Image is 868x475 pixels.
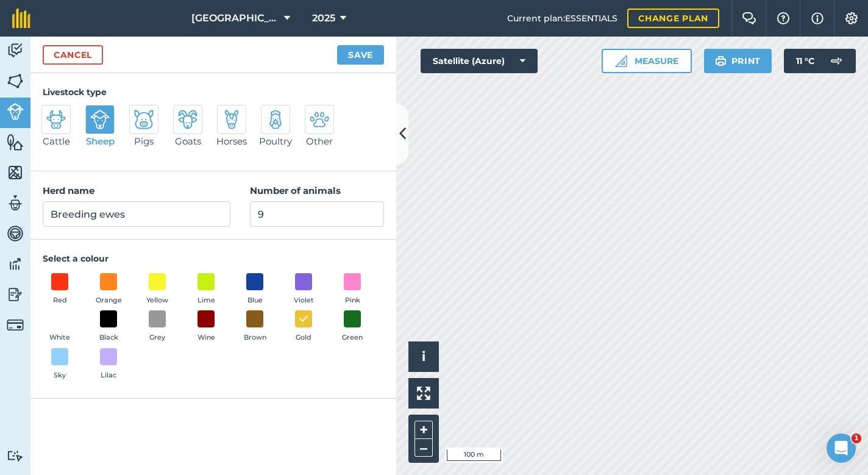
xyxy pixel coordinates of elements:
img: svg+xml;base64,PHN2ZyB4bWxucz0iaHR0cDovL3d3dy53My5vcmcvMjAwMC9zdmciIHdpZHRoPSI1NiIgaGVpZ2h0PSI2MC... [7,133,24,151]
span: Lilac [101,370,116,381]
button: Gold [286,310,321,343]
button: Brown [238,310,272,343]
span: Grey [149,332,165,343]
img: svg+xml;base64,PHN2ZyB4bWxucz0iaHR0cDovL3d3dy53My5vcmcvMjAwMC9zdmciIHdpZHRoPSIxNyIgaGVpZ2h0PSIxNy... [811,11,824,26]
span: Wine [197,332,215,343]
span: Brown [244,332,266,343]
button: Sky [43,348,77,381]
img: svg+xml;base64,PD94bWwgdmVyc2lvbj0iMS4wIiBlbmNvZGluZz0idXRmLTgiPz4KPCEtLSBHZW5lcmF0b3I6IEFkb2JlIE... [134,110,154,129]
span: Yellow [146,295,168,306]
span: 2025 [312,11,335,26]
img: Four arrows, one pointing top left, one top right, one bottom right and the last bottom left [417,387,430,400]
span: [GEOGRAPHIC_DATA] [191,11,279,26]
img: svg+xml;base64,PD94bWwgdmVyc2lvbj0iMS4wIiBlbmNvZGluZz0idXRmLTgiPz4KPCEtLSBHZW5lcmF0b3I6IEFkb2JlIE... [90,110,110,129]
span: Pink [345,295,360,306]
button: 11 °C [784,49,856,73]
img: svg+xml;base64,PD94bWwgdmVyc2lvbj0iMS4wIiBlbmNvZGluZz0idXRmLTgiPz4KPCEtLSBHZW5lcmF0b3I6IEFkb2JlIE... [7,103,24,120]
button: Measure [602,49,692,73]
img: svg+xml;base64,PD94bWwgdmVyc2lvbj0iMS4wIiBlbmNvZGluZz0idXRmLTgiPz4KPCEtLSBHZW5lcmF0b3I6IEFkb2JlIE... [824,49,848,73]
span: White [49,332,70,343]
span: Violet [294,295,314,306]
button: – [414,439,433,457]
img: svg+xml;base64,PHN2ZyB4bWxucz0iaHR0cDovL3d3dy53My5vcmcvMjAwMC9zdmciIHdpZHRoPSI1NiIgaGVpZ2h0PSI2MC... [7,163,24,182]
a: Cancel [43,45,103,65]
span: Other [306,134,333,149]
span: 1 [852,434,861,443]
button: Pink [335,273,369,306]
img: svg+xml;base64,PD94bWwgdmVyc2lvbj0iMS4wIiBlbmNvZGluZz0idXRmLTgiPz4KPCEtLSBHZW5lcmF0b3I6IEFkb2JlIE... [7,450,24,462]
img: svg+xml;base64,PD94bWwgdmVyc2lvbj0iMS4wIiBlbmNvZGluZz0idXRmLTgiPz4KPCEtLSBHZW5lcmF0b3I6IEFkb2JlIE... [7,194,24,212]
span: Blue [247,295,263,306]
a: Change plan [627,9,719,28]
strong: Herd name [43,185,94,196]
img: svg+xml;base64,PD94bWwgdmVyc2lvbj0iMS4wIiBlbmNvZGluZz0idXRmLTgiPz4KPCEtLSBHZW5lcmF0b3I6IEFkb2JlIE... [222,110,241,129]
span: Black [99,332,118,343]
button: Violet [286,273,321,306]
span: i [422,349,425,364]
button: Save [337,45,384,65]
img: A cog icon [844,12,859,24]
img: Two speech bubbles overlapping with the left bubble in the forefront [742,12,756,24]
span: Horses [216,134,247,149]
span: Current plan : ESSENTIALS [507,12,617,25]
button: + [414,421,433,439]
img: svg+xml;base64,PD94bWwgdmVyc2lvbj0iMS4wIiBlbmNvZGluZz0idXRmLTgiPz4KPCEtLSBHZW5lcmF0b3I6IEFkb2JlIE... [178,110,197,129]
span: Orange [96,295,122,306]
span: Pigs [134,134,154,149]
span: Goats [175,134,201,149]
img: svg+xml;base64,PD94bWwgdmVyc2lvbj0iMS4wIiBlbmNvZGluZz0idXRmLTgiPz4KPCEtLSBHZW5lcmF0b3I6IEFkb2JlIE... [310,110,329,129]
img: svg+xml;base64,PD94bWwgdmVyc2lvbj0iMS4wIiBlbmNvZGluZz0idXRmLTgiPz4KPCEtLSBHZW5lcmF0b3I6IEFkb2JlIE... [7,255,24,273]
img: svg+xml;base64,PHN2ZyB4bWxucz0iaHR0cDovL3d3dy53My5vcmcvMjAwMC9zdmciIHdpZHRoPSIxOCIgaGVpZ2h0PSIyNC... [298,312,309,326]
span: Lime [197,295,215,306]
span: Sheep [86,134,115,149]
img: Ruler icon [615,55,627,67]
img: svg+xml;base64,PHN2ZyB4bWxucz0iaHR0cDovL3d3dy53My5vcmcvMjAwMC9zdmciIHdpZHRoPSIxOSIgaGVpZ2h0PSIyNC... [715,54,727,68]
strong: Number of animals [250,185,341,196]
img: svg+xml;base64,PD94bWwgdmVyc2lvbj0iMS4wIiBlbmNvZGluZz0idXRmLTgiPz4KPCEtLSBHZW5lcmF0b3I6IEFkb2JlIE... [46,110,66,129]
button: Orange [91,273,126,306]
iframe: Intercom live chat [827,434,856,463]
img: svg+xml;base64,PD94bWwgdmVyc2lvbj0iMS4wIiBlbmNvZGluZz0idXRmLTgiPz4KPCEtLSBHZW5lcmF0b3I6IEFkb2JlIE... [7,41,24,60]
span: Gold [296,332,311,343]
button: i [408,341,439,372]
h4: Livestock type [43,85,384,99]
img: svg+xml;base64,PHN2ZyB4bWxucz0iaHR0cDovL3d3dy53My5vcmcvMjAwMC9zdmciIHdpZHRoPSI1NiIgaGVpZ2h0PSI2MC... [7,72,24,90]
img: svg+xml;base64,PD94bWwgdmVyc2lvbj0iMS4wIiBlbmNvZGluZz0idXRmLTgiPz4KPCEtLSBHZW5lcmF0b3I6IEFkb2JlIE... [7,224,24,243]
strong: Select a colour [43,253,108,264]
button: Wine [189,310,223,343]
button: Lime [189,273,223,306]
button: White [43,310,77,343]
span: Green [342,332,363,343]
img: svg+xml;base64,PD94bWwgdmVyc2lvbj0iMS4wIiBlbmNvZGluZz0idXRmLTgiPz4KPCEtLSBHZW5lcmF0b3I6IEFkb2JlIE... [7,316,24,334]
span: Sky [54,370,66,381]
img: svg+xml;base64,PD94bWwgdmVyc2lvbj0iMS4wIiBlbmNvZGluZz0idXRmLTgiPz4KPCEtLSBHZW5lcmF0b3I6IEFkb2JlIE... [7,285,24,304]
button: Blue [238,273,272,306]
span: Red [53,295,67,306]
button: Green [335,310,369,343]
button: Grey [140,310,174,343]
button: Black [91,310,126,343]
button: Lilac [91,348,126,381]
span: 11 ° C [796,49,814,73]
span: Cattle [43,134,70,149]
button: Satellite (Azure) [421,49,538,73]
button: Print [704,49,772,73]
img: A question mark icon [776,12,791,24]
button: Red [43,273,77,306]
img: svg+xml;base64,PD94bWwgdmVyc2lvbj0iMS4wIiBlbmNvZGluZz0idXRmLTgiPz4KPCEtLSBHZW5lcmF0b3I6IEFkb2JlIE... [266,110,285,129]
span: Poultry [259,134,292,149]
button: Yellow [140,273,174,306]
img: fieldmargin Logo [12,9,30,28]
